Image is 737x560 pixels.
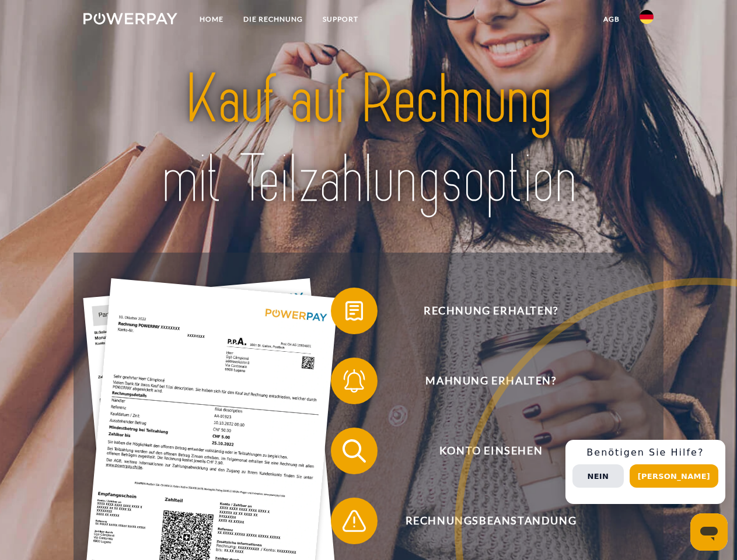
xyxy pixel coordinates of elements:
a: agb [593,9,630,30]
button: Rechnung erhalten? [331,288,634,334]
a: SUPPORT [313,9,368,30]
img: qb_warning.svg [340,506,369,535]
a: Home [190,9,233,30]
span: Konto einsehen [348,428,634,474]
button: Nein [572,464,624,488]
button: Rechnungsbeanstandung [331,498,634,544]
button: Mahnung erhalten? [331,358,634,404]
h3: Benötigen Sie Hilfe? [572,447,718,459]
img: title-powerpay_de.svg [111,56,626,223]
img: qb_bill.svg [340,296,369,325]
div: Schnellhilfe [565,440,725,504]
iframe: Schaltfläche zum Öffnen des Messaging-Fensters [690,513,728,551]
img: de [640,10,654,24]
button: Konto einsehen [331,428,634,474]
span: Rechnungsbeanstandung [348,498,634,544]
img: qb_bell.svg [340,366,369,395]
span: Rechnung erhalten? [348,288,634,334]
a: DIE RECHNUNG [233,9,313,30]
button: [PERSON_NAME] [630,464,718,488]
span: Mahnung erhalten? [348,358,634,404]
img: logo-powerpay-white.svg [83,13,177,24]
img: qb_search.svg [340,436,369,466]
